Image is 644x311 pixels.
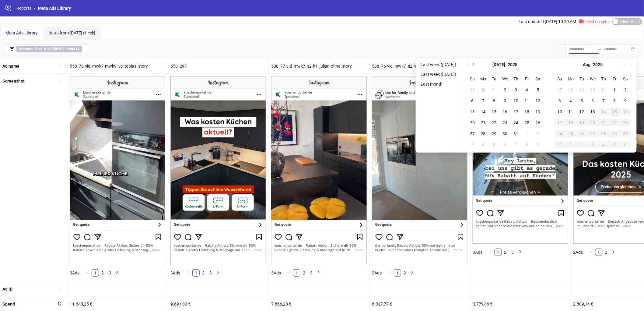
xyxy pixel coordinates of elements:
[555,95,565,106] td: 2025-08-03
[478,128,489,139] td: 2025-07-28
[578,119,586,126] div: 19
[523,141,531,148] div: 8
[271,270,281,275] span: 3 Ads
[293,269,300,277] li: 1
[207,269,214,277] li: 3
[478,139,489,150] td: 2025-08-04
[578,130,586,137] div: 26
[70,76,165,264] img: Screenshot 6851193971861
[589,141,597,148] div: 3
[115,270,119,274] span: right
[473,76,568,244] img: Screenshot 6851193978461
[15,5,33,12] a: Reports
[168,59,268,73] div: 558_297
[579,19,583,23] span: exclamation-circle
[387,269,394,277] button: left
[513,119,520,126] div: 24
[522,84,533,95] td: 2025-07-04
[534,130,542,137] div: 2
[522,73,533,84] th: Fr
[511,139,522,150] td: 2025-08-07
[576,128,587,139] td: 2025-08-26
[589,119,597,126] div: 20
[555,106,565,117] td: 2025-08-10
[469,86,476,94] div: 29
[596,249,602,256] a: 1
[502,86,509,94] div: 2
[478,106,489,117] td: 2025-07-14
[576,84,587,95] td: 2025-07-29
[502,108,509,115] div: 16
[576,73,587,84] th: Tu
[480,97,487,104] div: 7
[58,79,62,83] span: sort-ascending
[489,73,500,84] th: Tu
[588,249,595,256] button: left
[478,95,489,106] td: 2025-07-07
[491,141,498,148] div: 5
[533,84,544,95] td: 2025-07-05
[576,117,587,128] td: 2025-08-19
[598,73,609,84] th: Th
[508,58,518,71] button: Choose a year
[99,269,106,277] li: 2
[523,130,531,137] div: 1
[509,249,516,256] a: 3
[523,108,531,115] div: 18
[480,119,487,126] div: 21
[513,108,520,115] div: 17
[597,47,602,51] span: to
[469,119,476,126] div: 20
[478,84,489,95] td: 2025-06-30
[487,249,495,256] button: left
[556,141,564,148] div: 31
[469,97,476,104] div: 6
[523,97,531,104] div: 11
[408,269,416,277] li: Next Page
[511,73,522,84] th: Th
[513,97,520,104] div: 10
[193,270,199,276] a: 1
[588,249,595,256] li: Previous Page
[387,269,394,277] li: Previous Page
[620,139,631,150] td: 2025-09-06
[611,97,618,104] div: 8
[5,44,89,54] button: Account ID == 10152552028868411
[214,269,222,277] li: Next Page
[487,249,495,256] li: Previous Page
[200,269,207,277] li: 2
[534,141,542,148] div: 9
[620,117,631,128] td: 2025-08-23
[489,117,500,128] td: 2025-07-22
[609,128,620,139] td: 2025-08-29
[502,249,509,256] li: 2
[500,84,511,95] td: 2025-07-02
[493,58,506,71] button: Choose a month
[609,73,620,84] th: Fr
[473,250,482,255] span: 3 Ads
[555,139,565,150] td: 2025-08-31
[467,128,478,139] td: 2025-07-27
[511,95,522,106] td: 2025-07-10
[593,58,603,71] button: Choose a year
[609,139,620,150] td: 2025-09-05
[589,97,597,104] div: 6
[522,117,533,128] td: 2025-07-25
[185,269,192,277] li: Previous Page
[565,128,576,139] td: 2025-08-25
[565,139,576,150] td: 2025-09-01
[467,95,478,106] td: 2025-07-06
[589,130,597,137] div: 27
[522,106,533,117] td: 2025-07-18
[58,287,62,291] span: sort-ascending
[469,141,476,148] div: 3
[491,108,498,115] div: 15
[478,117,489,128] td: 2025-07-21
[555,73,565,84] th: Su
[576,139,587,150] td: 2025-09-02
[534,97,542,104] div: 12
[16,46,82,52] span: ==
[500,95,511,106] td: 2025-07-09
[502,119,509,126] div: 23
[622,108,629,115] div: 16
